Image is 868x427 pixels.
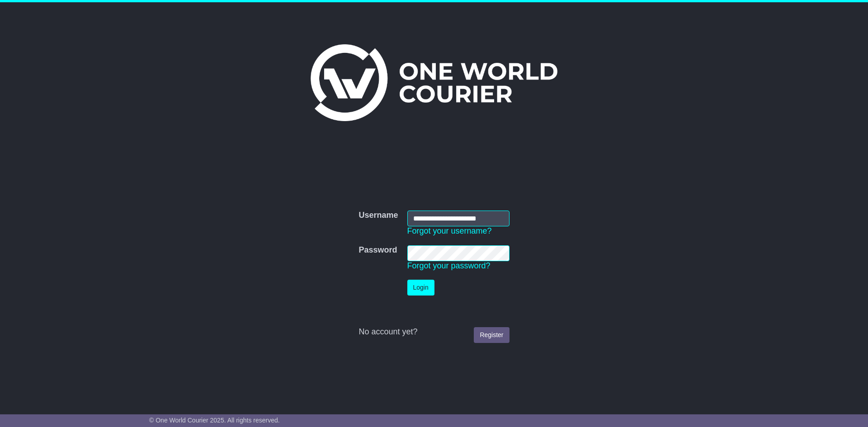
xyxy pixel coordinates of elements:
a: Forgot your password? [407,261,491,270]
a: Register [474,327,509,343]
span: © One World Courier 2025. All rights reserved. [149,417,280,424]
img: One World [311,44,557,121]
a: Forgot your username? [407,226,492,235]
label: Password [359,245,397,255]
label: Username [359,211,398,221]
button: Login [407,280,434,296]
div: No account yet? [359,327,509,337]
